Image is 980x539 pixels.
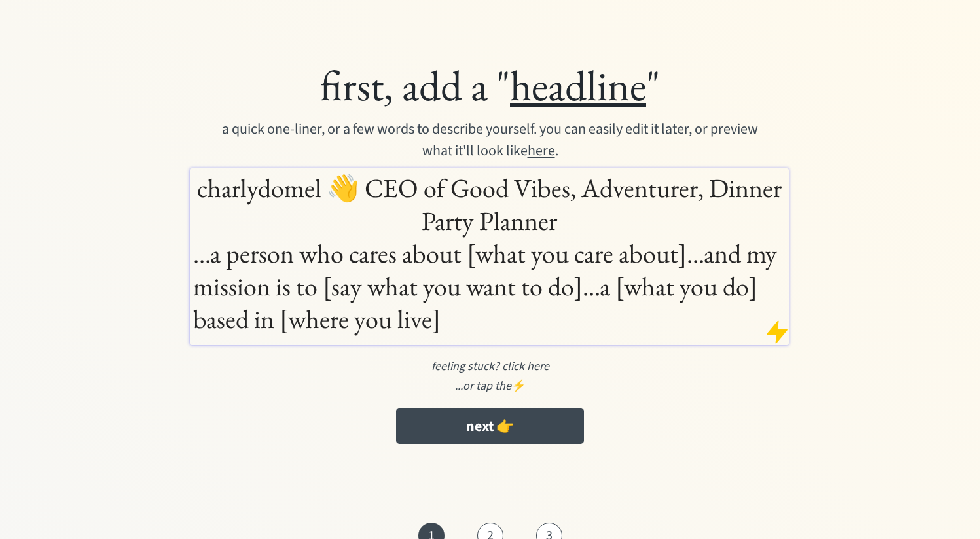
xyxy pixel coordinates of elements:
button: next 👉 [396,408,583,444]
u: feeling stuck? click here [431,358,549,375]
u: headline [510,58,646,113]
div: a quick one-liner, or a few words to describe yourself. you can easily edit it later, or preview ... [209,119,771,162]
div: ...a person who cares about [what you care about]...and my mission is to [say what you want to do... [193,172,785,335]
h1: charlydomel 👋 CEO of Good Vibes, Adventurer, Dinner Party Planner [193,172,785,237]
em: ...or tap the [455,378,511,394]
div: first, add a " " [122,59,859,112]
div: ⚡️ [122,377,859,395]
u: here [528,140,555,161]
